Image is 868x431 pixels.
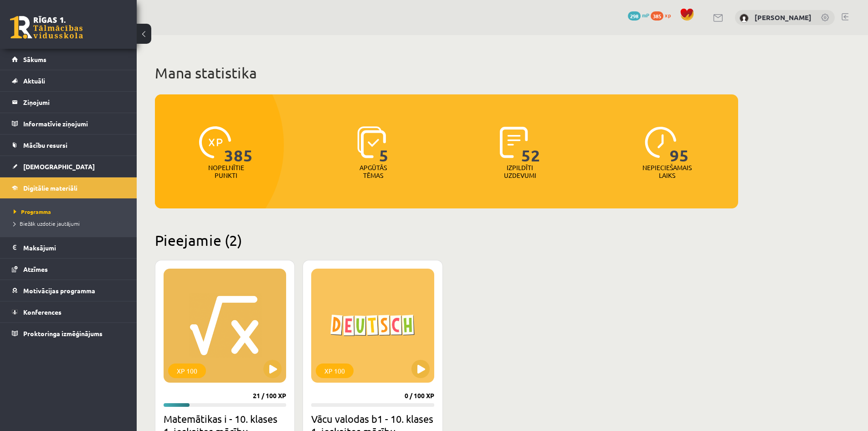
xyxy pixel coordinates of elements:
a: Programma [14,208,128,216]
span: Konferences [23,308,62,316]
a: Ziņojumi [12,92,125,113]
p: Nopelnītie punkti [208,164,244,179]
span: 95 [670,126,689,164]
a: Atzīmes [12,259,125,280]
legend: Ziņojumi [23,92,125,113]
div: XP 100 [316,363,354,378]
a: 385 xp [651,11,675,19]
a: Rīgas 1. Tālmācības vidusskola [10,16,83,39]
a: Digitālie materiāli [12,177,125,198]
span: mP [642,11,649,19]
a: Konferences [12,301,125,322]
span: 5 [379,126,389,164]
h1: Mana statistika [155,64,738,82]
a: Maksājumi [12,237,125,258]
span: Atzīmes [23,265,48,273]
img: icon-learned-topics-4a711ccc23c960034f471b6e78daf4a3bad4a20eaf4de84257b87e66633f6470.svg [357,126,386,158]
span: Digitālie materiāli [23,184,77,192]
span: xp [665,11,671,19]
span: 52 [521,126,540,164]
legend: Informatīvie ziņojumi [23,113,125,134]
span: Motivācijas programma [23,286,95,295]
img: icon-xp-0682a9bc20223a9ccc6f5883a126b849a74cddfe5390d2b41b4391c66f2066e7.svg [199,126,231,158]
span: Aktuāli [23,77,45,85]
a: Mācību resursi [12,135,125,156]
a: Aktuāli [12,70,125,91]
span: 385 [224,126,253,164]
a: Informatīvie ziņojumi [12,113,125,134]
p: Izpildīti uzdevumi [502,164,538,179]
span: Sākums [23,55,46,63]
a: Sākums [12,49,125,70]
span: Programma [14,208,51,215]
p: Nepieciešamais laiks [642,164,692,179]
h2: Pieejamie (2) [155,231,738,249]
a: Biežāk uzdotie jautājumi [14,219,128,228]
a: [DEMOGRAPHIC_DATA] [12,156,125,177]
legend: Maksājumi [23,237,125,258]
span: 385 [651,11,663,21]
a: Proktoringa izmēģinājums [12,323,125,344]
span: Proktoringa izmēģinājums [23,329,103,338]
a: [PERSON_NAME] [755,13,812,22]
div: XP 100 [168,363,206,378]
a: Motivācijas programma [12,280,125,301]
span: 298 [628,11,641,21]
img: icon-completed-tasks-ad58ae20a441b2904462921112bc710f1caf180af7a3daa7317a5a94f2d26646.svg [500,126,528,158]
span: Biežāk uzdotie jautājumi [14,220,80,227]
img: icon-clock-7be60019b62300814b6bd22b8e044499b485619524d84068768e800edab66f18.svg [645,126,677,158]
a: 298 mP [628,11,649,19]
img: Marko Osemļjaks [740,14,749,23]
span: [DEMOGRAPHIC_DATA] [23,162,95,171]
span: Mācību resursi [23,141,67,149]
p: Apgūtās tēmas [355,164,391,179]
